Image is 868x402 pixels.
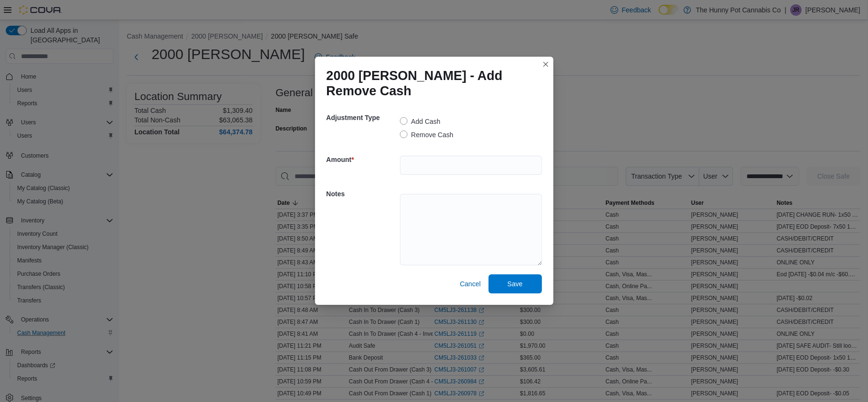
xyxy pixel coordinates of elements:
label: Add Cash [400,116,440,127]
button: Cancel [456,274,485,293]
span: Cancel [460,279,481,289]
h5: Adjustment Type [327,108,398,127]
button: Save [489,274,542,293]
h1: 2000 [PERSON_NAME] - Add Remove Cash [327,68,534,99]
span: Save [508,279,523,289]
button: Closes this modal window [540,59,551,70]
h5: Amount [327,150,398,169]
label: Remove Cash [400,129,454,141]
h5: Notes [327,184,398,203]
